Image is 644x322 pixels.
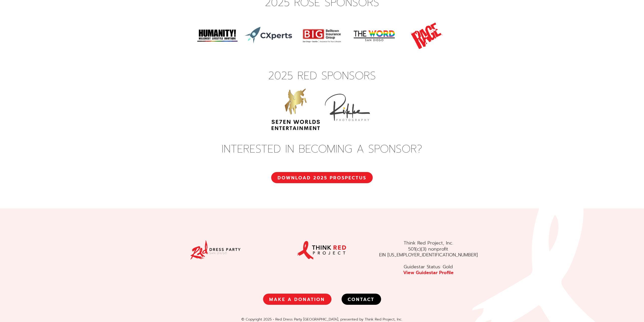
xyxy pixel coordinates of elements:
[270,85,322,133] img: Se7en Worlds Entertainment
[163,317,482,322] div: © Copyright 2025 • Red Dress Party [GEOGRAPHIC_DATA], presented by Think Red Project, Inc.
[400,10,453,62] img: RAGE
[348,10,401,62] img: The Word San Diego
[296,10,348,62] img: Belltown Insurance Group
[322,83,375,135] img: Rikke Photography
[342,294,381,305] a: CONTACT
[375,240,481,276] div: Think Red Project, Inc. 501(c)(3) nonprofit EIN [US_EMPLOYER_IDENTIFICATION_NUMBER] Guidestar Sta...
[263,294,331,305] a: MAKE A DONATION
[191,10,244,62] img: Humanity
[244,10,296,62] img: CXperts
[165,69,479,83] div: 2025 RED SPONSORS
[403,269,454,276] a: View Guidestar Profile
[297,240,347,260] img: Think Red Project
[165,142,479,156] div: INTERESTED IN BECOMING A SPONSOR?
[271,172,373,183] a: DOWNLOAD 2025 PROSPECTUS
